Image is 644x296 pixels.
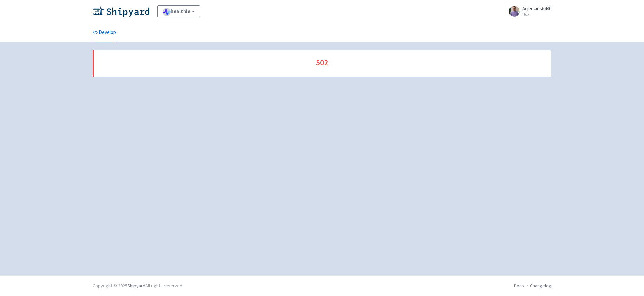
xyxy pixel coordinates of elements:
[127,283,145,289] a: Shipyard
[93,282,183,289] div: Copyright © 2025 All rights reserved.
[93,6,149,17] img: Shipyard logo
[505,6,551,17] a: Acjenkins6440 User
[101,58,543,67] span: 502
[530,283,551,289] a: Changelog
[522,12,551,17] small: User
[93,23,116,42] a: Develop
[522,5,551,12] span: Acjenkins6440
[514,283,524,289] a: Docs
[157,5,200,17] a: healthie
